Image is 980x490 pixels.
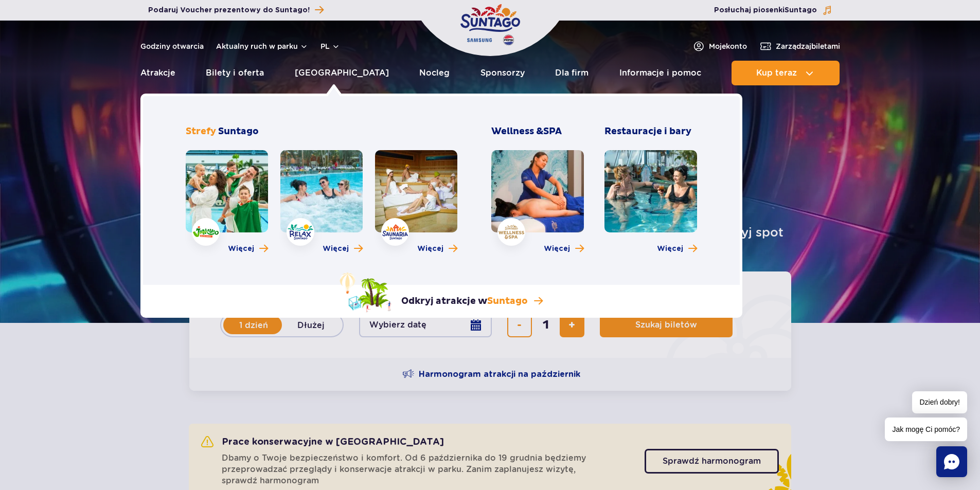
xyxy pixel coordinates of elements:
span: Strefy [186,125,216,137]
a: Bilety i oferta [206,61,264,85]
a: Więcej o strefie Relax [323,244,363,254]
span: Więcej [228,244,254,254]
button: Kup teraz [732,61,840,85]
span: Zarządzaj biletami [776,41,840,51]
span: Więcej [323,244,349,254]
h3: Restauracje i bary [604,125,697,138]
span: Moje konto [709,41,747,51]
span: Suntago [487,295,528,307]
span: Więcej [657,244,683,254]
a: Więcej o Restauracje i bary [657,244,697,254]
p: Odkryj atrakcje w [401,295,528,307]
a: Dla firm [555,61,589,85]
a: Więcej o strefie Saunaria [417,244,457,254]
span: Suntago [218,125,259,137]
a: Informacje i pomoc [619,61,701,85]
button: pl [320,41,340,51]
span: Wellness & [491,125,562,137]
a: Zarządzajbiletami [759,40,840,52]
a: Sponsorzy [480,61,525,85]
a: Atrakcje [140,61,175,85]
a: Odkryj atrakcje wSuntago [340,273,543,313]
button: Aktualny ruch w parku [216,42,308,50]
span: Więcej [544,244,570,254]
span: Kup teraz [756,68,797,78]
span: SPA [543,125,562,137]
a: Więcej o Wellness & SPA [544,244,584,254]
a: Godziny otwarcia [140,41,204,51]
span: Więcej [417,244,443,254]
a: [GEOGRAPHIC_DATA] [295,61,389,85]
a: Więcej o strefie Jamango [228,244,268,254]
div: Chat [936,446,967,477]
a: Nocleg [419,61,450,85]
a: Mojekonto [692,40,747,52]
span: Dzień dobry! [912,391,967,413]
span: Jak mogę Ci pomóc? [885,418,967,441]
